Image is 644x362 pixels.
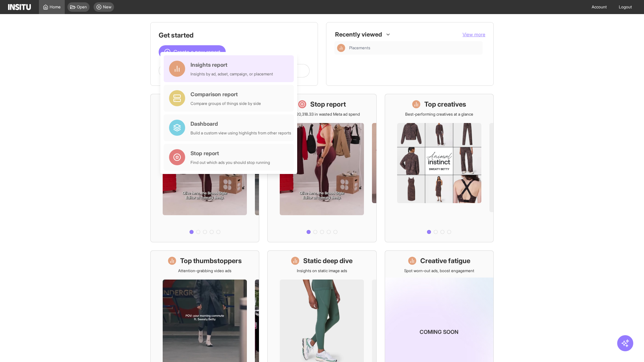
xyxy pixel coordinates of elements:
[191,90,261,98] div: Comparison report
[191,130,291,136] div: Build a custom view using highlights from other reports
[103,4,111,10] span: New
[349,45,480,51] span: Placements
[424,100,466,109] h1: Top creatives
[463,31,485,38] button: View more
[405,112,473,117] p: Best-performing creatives at a glance
[150,94,259,242] a: What's live nowSee all active ads instantly
[191,160,270,165] div: Find out which ads you should stop running
[191,101,261,106] div: Compare groups of things side by side
[191,61,273,69] div: Insights report
[191,120,291,128] div: Dashboard
[77,4,87,10] span: Open
[297,268,347,274] p: Insights on static image ads
[173,48,220,56] span: Create a new report
[180,256,242,265] h1: Top thumbstoppers
[284,112,360,117] p: Save £20,318.33 in wasted Meta ad spend
[463,32,485,37] span: View more
[50,4,61,10] span: Home
[191,71,273,77] div: Insights by ad, adset, campaign, or placement
[310,100,346,109] h1: Stop report
[159,45,226,59] button: Create a new report
[337,44,345,52] div: Insights
[159,31,310,40] h1: Get started
[349,45,370,51] span: Placements
[178,268,231,274] p: Attention-grabbing video ads
[303,256,353,265] h1: Static deep dive
[8,4,31,10] img: Logo
[385,94,494,242] a: Top creativesBest-performing creatives at a glance
[267,94,376,242] a: Stop reportSave £20,318.33 in wasted Meta ad spend
[191,149,270,157] div: Stop report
